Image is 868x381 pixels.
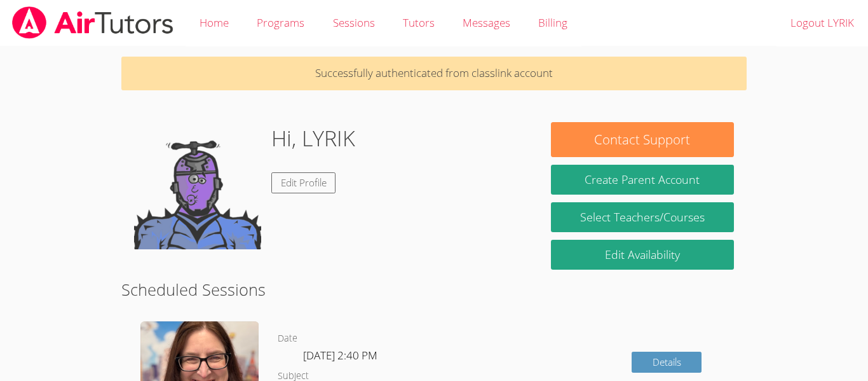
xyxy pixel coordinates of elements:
span: Messages [463,15,510,30]
a: Select Teachers/Courses [551,202,734,232]
h2: Scheduled Sessions [121,277,747,301]
a: Details [632,352,702,373]
p: Successfully authenticated from classlink account [121,57,747,90]
h1: Hi, LYRIK [271,122,355,155]
button: Contact Support [551,122,734,157]
span: [DATE] 2:40 PM [303,348,377,363]
dt: Date [278,331,297,347]
img: default.png [134,122,261,249]
img: airtutors_banner-c4298cdbf04f3fff15de1276eac7730deb9818008684d7c2e4769d2f7ddbe033.png [11,6,175,39]
a: Edit Profile [271,172,336,193]
button: Create Parent Account [551,165,734,195]
a: Edit Availability [551,240,734,270]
